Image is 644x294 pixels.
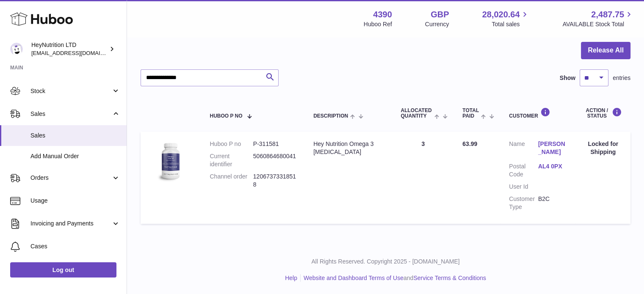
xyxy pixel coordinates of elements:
span: Total sales [492,20,529,28]
img: 43901725567192.jpeg [149,140,191,182]
td: 3 [392,132,454,223]
dt: Huboo P no [210,140,253,148]
span: Orders [30,174,111,182]
button: Release All [581,42,630,59]
a: [PERSON_NAME] [538,140,567,156]
span: Cases [30,242,120,250]
dt: Postal Code [509,162,538,179]
a: Log out [10,262,116,278]
dd: 12067373318518 [253,173,296,189]
span: [EMAIL_ADDRESS][DOMAIN_NAME] [31,49,124,56]
strong: 4390 [373,9,392,20]
strong: GBP [431,9,449,20]
span: 28,020.64 [482,9,520,20]
label: Show [560,74,575,82]
a: AL4 0PX [538,162,567,170]
dd: P-311581 [253,140,296,148]
span: 2,487.75 [591,9,624,20]
span: Huboo P no [210,113,242,119]
dt: Customer Type [509,195,538,211]
li: and [301,274,486,282]
div: Hey Nutrition Omega 3 [MEDICAL_DATA] [313,140,384,156]
a: Website and Dashboard Terms of Use [304,275,404,281]
img: info@heynutrition.com [10,43,23,55]
div: Currency [425,20,449,28]
span: Description [313,113,348,119]
dt: User Id [509,183,538,191]
dd: B2C [538,195,567,211]
span: Invoicing and Payments [30,220,111,228]
dt: Current identifier [210,152,253,168]
div: Locked for Shipping [584,140,622,156]
span: Add Manual Order [30,152,120,160]
dt: Name [509,140,538,158]
span: AVAILABLE Stock Total [562,20,634,28]
a: 2,487.75 AVAILABLE Stock Total [562,9,634,28]
span: Total paid [462,108,479,119]
a: Service Terms & Conditions [413,275,486,281]
a: 28,020.64 Total sales [482,9,529,28]
div: HeyNutrition LTD [31,41,108,57]
dd: 5060864680041 [253,152,296,168]
span: Stock [30,87,111,95]
span: 63.99 [462,140,477,147]
span: Sales [30,132,120,140]
dt: Channel order [210,173,253,189]
a: Help [285,275,297,281]
div: Action / Status [584,107,622,119]
span: Usage [30,197,120,205]
div: Customer [509,107,567,119]
span: ALLOCATED Quantity [401,108,432,119]
p: All Rights Reserved. Copyright 2025 - [DOMAIN_NAME] [134,258,637,266]
span: Sales [30,110,111,118]
span: entries [613,74,630,82]
div: Huboo Ref [364,20,392,28]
